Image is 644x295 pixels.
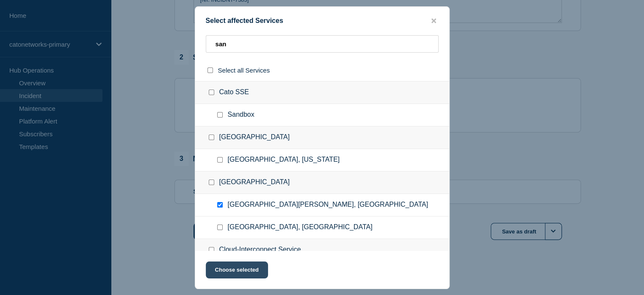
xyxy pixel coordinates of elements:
div: [GEOGRAPHIC_DATA] [195,126,449,149]
span: [GEOGRAPHIC_DATA][PERSON_NAME], [GEOGRAPHIC_DATA] [228,201,428,209]
input: Search [206,35,439,53]
button: Choose selected [206,261,268,278]
input: Latin America checkbox [209,180,214,185]
span: Sandbox [228,111,254,119]
div: Select affected Services [195,17,449,25]
input: Cato SSE checkbox [209,90,214,95]
input: North America checkbox [209,135,214,140]
div: Cato SSE [195,81,449,104]
span: [GEOGRAPHIC_DATA], [US_STATE] [228,156,340,164]
input: Cloud-Interconnect Service checkbox [209,247,214,253]
div: Cloud-Interconnect Service [195,239,449,261]
input: Santiago, Chile checkbox [217,225,223,230]
span: [GEOGRAPHIC_DATA], [GEOGRAPHIC_DATA] [228,223,373,232]
button: close button [429,17,439,25]
input: Sandbox checkbox [217,112,223,118]
input: San Jose, Costa Rica checkbox [217,202,223,208]
input: Santa Clara, California checkbox [217,157,223,163]
span: Select all Services [218,67,270,74]
input: select all checkbox [207,67,213,73]
div: [GEOGRAPHIC_DATA] [195,171,449,194]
